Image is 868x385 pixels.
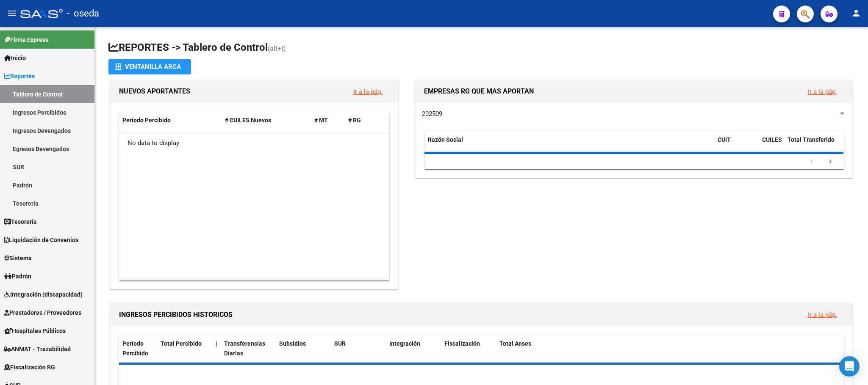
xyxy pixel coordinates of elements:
mat-icon: menu [7,8,17,18]
span: (alt+t) [268,44,286,52]
datatable-header-cell: # RG [345,111,379,129]
span: Padrón [4,272,31,281]
button: Ir a la pág. [347,84,389,99]
datatable-header-cell: Subsidios [276,335,331,363]
span: 202509 [422,110,442,118]
a: Ir a la pág. [808,88,837,96]
button: Ir a la pág. [801,307,844,322]
span: Liquidación de Convenios [4,235,78,245]
span: Total Percibido [161,340,202,347]
span: # CUILES Nuevos [225,117,271,124]
datatable-header-cell: Razón Social [424,131,714,159]
a: Ir a la pág. [808,311,837,319]
span: Integración [389,340,420,347]
datatable-header-cell: Total Anses [496,335,833,363]
a: go to previous page [804,157,820,167]
span: Total Transferido [788,136,835,143]
div: Open Intercom Messenger [839,356,860,377]
span: Hospitales Públicos [4,326,66,335]
datatable-header-cell: Transferencias Diarias [221,335,276,363]
span: Fiscalización [444,340,480,347]
div: Ventanilla ARCA [115,59,184,74]
span: Reportes [4,71,35,81]
span: Razón Social [428,136,463,143]
span: Transferencias Diarias [224,340,265,357]
span: Subsidios [279,340,306,347]
datatable-header-cell: | [212,335,221,363]
span: Sistema [4,253,32,263]
span: # MT [314,117,328,124]
span: Prestadores / Proveedores [4,308,81,317]
span: Fiscalización RG [4,363,55,372]
datatable-header-cell: SUR [331,335,386,363]
h1: REPORTES -> Tablero de Control [108,41,854,55]
datatable-header-cell: CUIT [714,131,759,159]
a: go to next page [822,157,838,167]
span: CUIT [718,136,731,143]
span: NUEVOS APORTANTES [119,87,190,95]
span: | [216,340,217,347]
span: ANMAT - Trazabilidad [4,344,71,354]
span: Período Percibido [122,340,148,357]
datatable-header-cell: # MT [311,111,345,129]
datatable-header-cell: Fiscalización [441,335,496,363]
span: INGRESOS PERCIBIDOS HISTORICOS [119,311,233,319]
span: CUILES [762,136,782,143]
span: Inicio [4,53,26,63]
mat-icon: person [851,8,861,18]
span: Firma Express [4,35,48,44]
datatable-header-cell: Período Percibido [119,111,222,129]
datatable-header-cell: Total Transferido [784,131,843,159]
datatable-header-cell: Integración [386,335,441,363]
datatable-header-cell: # CUILES Nuevos [222,111,311,129]
datatable-header-cell: Período Percibido [119,335,157,363]
div: No data to display [119,132,388,154]
datatable-header-cell: CUILES [759,131,784,159]
span: Tesorería [4,217,37,226]
button: Ventanilla ARCA [108,59,191,74]
span: Período Percibido [122,117,171,124]
span: SUR [334,340,346,347]
span: Integración (discapacidad) [4,290,83,299]
datatable-header-cell: Total Percibido [157,335,212,363]
span: # RG [348,117,361,124]
a: Ir a la pág. [353,88,383,96]
span: - oseda [67,4,99,23]
span: EMPRESAS RG QUE MAS APORTAN [424,87,534,95]
span: Total Anses [499,340,531,347]
button: Ir a la pág. [801,84,844,99]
